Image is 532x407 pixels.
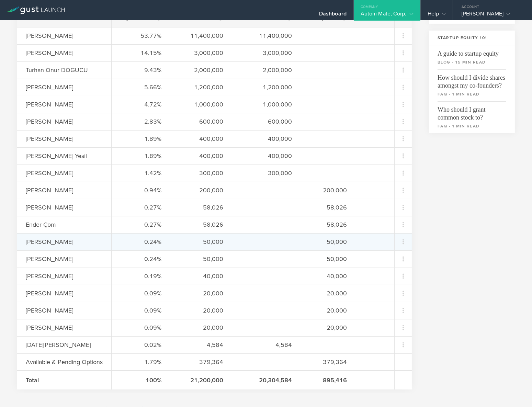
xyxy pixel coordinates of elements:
[26,48,120,57] div: [PERSON_NAME]
[26,83,120,92] div: [PERSON_NAME]
[120,237,161,246] div: 0.24%
[179,66,223,75] div: 2,000,000
[179,134,223,143] div: 400,000
[309,220,347,229] div: 58,026
[179,203,223,212] div: 58,026
[438,101,506,122] span: Who should I grant common stock to?
[179,48,223,57] div: 3,000,000
[429,69,515,101] a: How should I divide shares amongst my co-founders?faq - 1 min read
[120,220,161,229] div: 0.27%
[26,100,120,109] div: [PERSON_NAME]
[26,66,120,75] div: Turhan Onur DOGUCU
[26,237,120,246] div: [PERSON_NAME]
[240,48,292,57] div: 3,000,000
[120,272,161,281] div: 0.19%
[120,83,161,92] div: 5.66%
[179,272,223,281] div: 40,000
[240,151,292,160] div: 400,000
[462,10,520,21] div: [PERSON_NAME]
[179,255,223,263] div: 50,000
[26,358,120,366] div: Available & Pending Options
[179,323,223,332] div: 20,000
[309,306,347,315] div: 20,000
[179,306,223,315] div: 20,000
[438,45,506,58] span: A guide to startup equity
[240,66,292,75] div: 2,000,000
[120,376,161,385] div: 100%
[179,340,223,349] div: 4,584
[179,117,223,126] div: 600,000
[120,255,161,263] div: 0.24%
[120,358,161,366] div: 1.79%
[26,306,120,315] div: [PERSON_NAME]
[120,66,161,75] div: 9.43%
[26,117,120,126] div: [PERSON_NAME]
[179,83,223,92] div: 1,200,000
[179,169,223,178] div: 300,000
[240,31,292,40] div: 11,400,000
[309,272,347,281] div: 40,000
[428,10,446,21] div: Help
[309,203,347,212] div: 58,026
[179,186,223,195] div: 200,000
[438,123,506,129] small: faq - 1 min read
[309,255,347,263] div: 50,000
[26,220,120,229] div: Ender Çom
[361,10,414,21] div: Autom Mate, Corp.
[319,10,347,21] div: Dashboard
[309,376,347,385] div: 895,416
[120,169,161,178] div: 1.42%
[309,323,347,332] div: 20,000
[26,376,120,385] div: Total
[179,289,223,298] div: 20,000
[120,186,161,195] div: 0.94%
[179,31,223,40] div: 11,400,000
[120,151,161,160] div: 1.89%
[438,69,506,90] span: How should I divide shares amongst my co-founders?
[438,91,506,97] small: faq - 1 min read
[26,31,120,40] div: [PERSON_NAME]
[120,289,161,298] div: 0.09%
[179,358,223,366] div: 379,364
[120,323,161,332] div: 0.09%
[26,186,120,195] div: [PERSON_NAME]
[26,272,120,281] div: [PERSON_NAME]
[309,358,347,366] div: 379,364
[179,220,223,229] div: 58,026
[498,374,532,407] iframe: Chat Widget
[309,237,347,246] div: 50,000
[179,100,223,109] div: 1,000,000
[120,306,161,315] div: 0.09%
[120,100,161,109] div: 4.72%
[240,134,292,143] div: 400,000
[240,117,292,126] div: 600,000
[26,203,120,212] div: [PERSON_NAME]
[429,101,515,133] a: Who should I grant common stock to?faq - 1 min read
[240,376,292,385] div: 20,304,584
[429,31,515,45] h3: Startup Equity 101
[120,48,161,57] div: 14.15%
[120,203,161,212] div: 0.27%
[240,340,292,349] div: 4,584
[120,340,161,349] div: 0.02%
[179,151,223,160] div: 400,000
[240,169,292,178] div: 300,000
[438,59,506,65] small: blog - 15 min read
[26,289,120,298] div: [PERSON_NAME]
[26,323,120,332] div: [PERSON_NAME]
[26,255,120,263] div: [PERSON_NAME]
[120,31,161,40] div: 53.77%
[309,186,347,195] div: 200,000
[26,169,120,178] div: [PERSON_NAME]
[26,340,120,349] div: [DATE][PERSON_NAME]
[179,237,223,246] div: 50,000
[240,83,292,92] div: 1,200,000
[179,376,223,385] div: 21,200,000
[26,134,120,143] div: [PERSON_NAME]
[429,45,515,69] a: A guide to startup equityblog - 15 min read
[120,134,161,143] div: 1.89%
[240,100,292,109] div: 1,000,000
[26,151,120,160] div: [PERSON_NAME] Yesil
[120,117,161,126] div: 2.83%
